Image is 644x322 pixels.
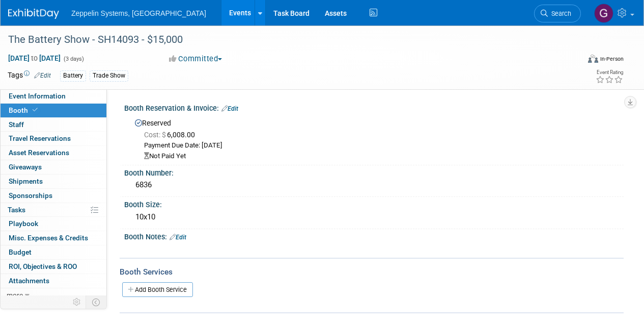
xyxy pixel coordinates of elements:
[170,234,186,241] a: Edit
[9,148,69,157] span: Asset Reservations
[8,9,59,19] img: ExhibitDay
[132,209,616,225] div: 10x10
[71,9,206,17] span: Zeppelin Systems, [GEOGRAPHIC_DATA]
[596,70,623,75] div: Event Rating
[1,104,106,117] a: Booth
[1,231,106,245] a: Misc. Expenses & Credits
[165,54,226,64] button: Committed
[8,206,25,214] span: Tasks
[1,160,106,174] a: Giveaways
[1,89,106,103] a: Event Information
[7,291,23,299] span: more
[144,131,167,139] span: Cost: $
[34,72,51,79] a: Edit
[1,274,106,288] a: Attachments
[124,229,624,242] div: Booth Notes:
[1,245,106,259] a: Budget
[221,105,238,112] a: Edit
[9,120,24,129] span: Staff
[124,165,624,178] div: Booth Number:
[9,177,43,185] span: Shipments
[122,282,193,297] a: Add Booth Service
[9,163,42,171] span: Giveaways
[124,197,624,210] div: Booth Size:
[1,288,106,302] a: more
[144,131,199,139] span: 6,008.00
[9,134,71,142] span: Travel Reservations
[9,191,52,200] span: Sponsorships
[1,260,106,274] a: ROI, Objectives & ROO
[1,203,106,217] a: Tasks
[1,189,106,203] a: Sponsorships
[1,217,106,231] a: Playbook
[132,115,616,161] div: Reserved
[1,146,106,160] a: Asset Reservations
[8,54,61,63] span: [DATE] [DATE]
[600,55,624,63] div: In-Person
[132,177,616,193] div: 6836
[144,152,616,161] div: Not Paid Yet
[9,262,77,270] span: ROI, Objectives & ROO
[534,5,581,22] a: Search
[68,295,86,309] td: Personalize Event Tab Strip
[548,10,571,17] span: Search
[5,31,571,49] div: The Battery Show - SH14093 - $15,000
[594,4,613,23] img: Genevieve Dewald
[120,266,624,278] div: Booth Services
[60,70,86,81] div: Battery
[33,107,38,113] i: Booth reservation complete
[9,92,66,100] span: Event Information
[144,141,616,151] div: Payment Due Date: [DATE]
[8,70,51,82] td: Tags
[124,101,624,114] div: Booth Reservation & Invoice:
[9,106,40,114] span: Booth
[9,248,32,256] span: Budget
[534,53,624,68] div: Event Format
[86,295,107,309] td: Toggle Event Tabs
[9,234,88,242] span: Misc. Expenses & Credits
[588,55,598,63] img: Format-Inperson.png
[9,219,38,228] span: Playbook
[30,54,39,62] span: to
[9,277,49,285] span: Attachments
[1,118,106,132] a: Staff
[63,56,84,62] span: (3 days)
[1,132,106,145] a: Travel Reservations
[1,175,106,188] a: Shipments
[90,70,128,81] div: Trade Show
